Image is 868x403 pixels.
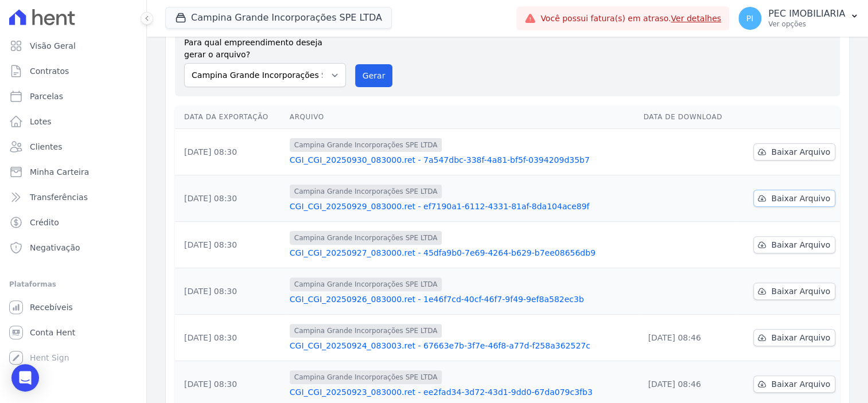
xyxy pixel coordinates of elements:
span: Contratos [30,65,69,77]
a: Conta Hent [5,321,142,344]
span: Campina Grande Incorporações SPE LTDA [290,324,442,338]
div: Plataformas [9,277,137,291]
a: Ver detalhes [671,14,721,23]
a: Minha Carteira [5,161,142,183]
span: Negativação [30,242,80,253]
button: Gerar [355,64,393,87]
a: Transferências [5,186,142,209]
span: Transferências [30,191,88,203]
a: CGI_CGI_20250924_083003.ret - 67663e7b-3f7e-46f8-a77d-f258a362527c [290,340,635,351]
span: Campina Grande Incorporações SPE LTDA [290,185,442,198]
a: CGI_CGI_20250926_083000.ret - 1e46f7cd-40cf-46f7-9f49-9ef8a582ec3b [290,294,635,305]
span: PI [746,14,754,22]
td: [DATE] 08:30 [175,175,285,222]
a: Baixar Arquivo [753,375,835,393]
th: Data da Exportação [175,105,285,129]
a: Visão Geral [5,34,142,57]
td: [DATE] 08:30 [175,315,285,361]
th: Data de Download [639,105,737,129]
a: Parcelas [5,85,142,108]
a: Baixar Arquivo [753,329,835,346]
span: Você possui fatura(s) em atraso. [540,13,721,25]
a: Contratos [5,60,142,83]
a: CGI_CGI_20250927_083000.ret - 45dfa9b0-7e69-4264-b629-b7ee08656db9 [290,247,635,259]
span: Campina Grande Incorporações SPE LTDA [290,277,442,291]
th: Arquivo [285,105,639,129]
span: Lotes [30,116,52,127]
span: Clientes [30,141,62,152]
span: Baixar Arquivo [771,146,830,158]
span: Baixar Arquivo [771,378,830,390]
a: Recebíveis [5,296,142,319]
span: Recebíveis [30,302,73,313]
td: [DATE] 08:30 [175,222,285,268]
span: Baixar Arquivo [771,285,830,297]
a: Negativação [5,236,142,259]
a: Lotes [5,110,142,133]
a: Clientes [5,135,142,158]
td: [DATE] 08:30 [175,129,285,175]
span: Campina Grande Incorporações SPE LTDA [290,138,442,152]
button: PI PEC IMOBILIARIA Ver opções [729,2,868,34]
a: Baixar Arquivo [753,190,835,207]
span: Minha Carteira [30,166,89,178]
span: Visão Geral [30,40,76,52]
span: Baixar Arquivo [771,332,830,343]
p: PEC IMOBILIARIA [768,8,845,19]
a: Crédito [5,211,142,234]
a: CGI_CGI_20250930_083000.ret - 7a547dbc-338f-4a81-bf5f-0394209d35b7 [290,154,635,166]
td: [DATE] 08:46 [639,315,737,361]
span: Campina Grande Incorporações SPE LTDA [290,231,442,245]
span: Baixar Arquivo [771,193,830,204]
a: Baixar Arquivo [753,283,835,300]
span: Crédito [30,217,59,228]
a: Baixar Arquivo [753,236,835,253]
a: CGI_CGI_20250923_083000.ret - ee2fad34-3d72-43d1-9dd0-67da079c3fb3 [290,386,635,398]
td: [DATE] 08:30 [175,268,285,315]
a: Baixar Arquivo [753,143,835,161]
span: Campina Grande Incorporações SPE LTDA [290,370,442,384]
label: Para qual empreendimento deseja gerar o arquivo? [184,32,346,61]
p: Ver opções [768,19,845,29]
div: Open Intercom Messenger [11,364,39,392]
span: Parcelas [30,91,63,102]
button: Campina Grande Incorporações SPE LTDA [165,7,392,29]
span: Baixar Arquivo [771,239,830,251]
span: Conta Hent [30,327,75,338]
a: CGI_CGI_20250929_083000.ret - ef7190a1-6112-4331-81af-8da104ace89f [290,201,635,212]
